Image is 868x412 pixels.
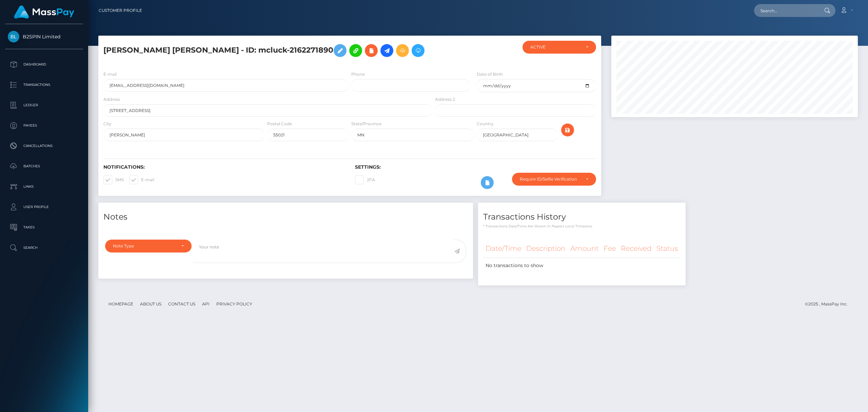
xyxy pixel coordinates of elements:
p: * Transactions date/time are shown in payee's local timezone [483,224,680,229]
label: Phone [351,71,365,77]
input: Search... [754,4,818,17]
p: Taxes [8,222,80,232]
p: Batches [8,161,80,171]
p: Transactions [8,80,80,90]
th: Received [618,239,654,258]
a: Initiate Payout [380,44,393,57]
div: Note Type [113,243,176,249]
a: Links [5,178,83,195]
p: User Profile [8,202,80,212]
label: Address 2 [435,96,455,102]
div: ACTIVE [530,44,580,50]
span: B2SPIN Limited [5,34,83,40]
th: Date/Time [483,239,524,258]
a: Homepage [106,299,136,309]
th: Description [524,239,568,258]
a: Cancellations [5,137,83,154]
label: SMS [103,175,124,184]
td: No transactions to show [483,258,680,274]
a: Search [5,239,83,256]
a: Taxes [5,219,83,236]
h4: Transactions History [483,211,680,223]
p: Dashboard [8,59,80,70]
a: Ledger [5,97,83,114]
label: E-mail [103,71,117,77]
img: MassPay Logo [14,5,74,19]
label: Postal Code [267,121,292,127]
a: Batches [5,158,83,175]
button: ACTIVE [522,41,596,54]
a: User Profile [5,199,83,216]
h6: Settings: [355,164,596,170]
a: Payees [5,117,83,134]
div: Require ID/Selfie Verification [520,176,580,182]
p: Cancellations [8,141,80,151]
a: Dashboard [5,56,83,73]
th: Amount [568,239,601,258]
h6: Notifications: [103,164,345,170]
label: Address [103,96,120,102]
a: Privacy Policy [214,299,255,309]
label: City [103,121,112,127]
label: 2FA [355,175,375,184]
label: Date of Birth [477,71,503,77]
a: Customer Profile [99,3,142,18]
h5: [PERSON_NAME] [PERSON_NAME] - ID: mcluck-2162271890 [103,41,429,60]
button: Note Type [105,240,192,252]
a: About Us [137,299,164,309]
p: Ledger [8,100,80,110]
a: Contact Us [165,299,198,309]
button: Require ID/Selfie Verification [512,173,596,186]
div: © 2025 , MassPay Inc. [805,300,853,308]
label: E-mail [129,175,154,184]
label: Country [477,121,494,127]
th: Status [654,239,680,258]
label: State/Province [351,121,381,127]
p: Payees [8,120,80,131]
p: Search [8,243,80,253]
a: Transactions [5,76,83,93]
p: Links [8,182,80,192]
img: B2SPIN Limited [8,31,19,42]
h4: Notes [103,211,468,223]
th: Fee [601,239,618,258]
a: API [199,299,212,309]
